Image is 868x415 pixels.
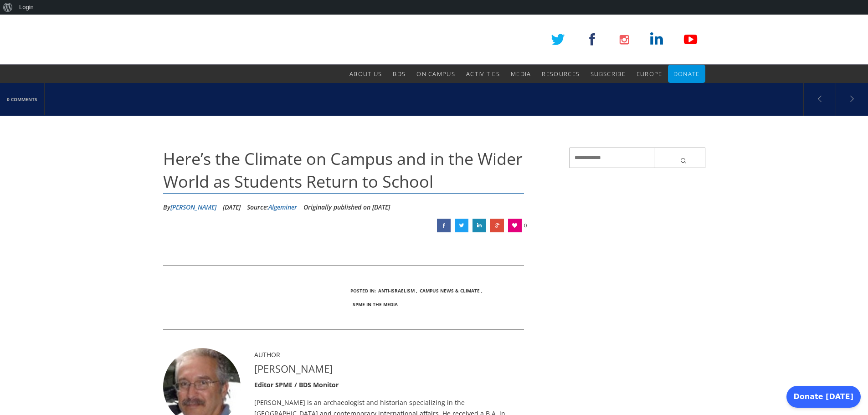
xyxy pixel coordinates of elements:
[163,200,216,214] li: By
[637,65,663,83] a: Europe
[393,70,406,78] span: BDS
[511,70,531,78] span: Media
[303,200,390,214] li: Originally published on [DATE]
[591,65,626,83] a: Subscribe
[350,284,376,297] li: Posted In:
[254,380,339,389] strong: Editor SPME / BDS Monitor
[473,219,486,232] a: Here’s the Climate on Campus and in the Wider World as Students Return to School
[524,219,527,232] span: 0
[542,70,580,78] span: Resources
[542,65,580,83] a: Resources
[490,219,504,232] a: Here’s the Climate on Campus and in the Wider World as Students Return to School
[673,70,700,78] span: Donate
[466,65,500,83] a: Activities
[254,350,280,359] span: AUTHOR
[268,203,297,211] a: Algeminer
[378,287,415,294] a: Anti-Israelism
[349,70,382,78] span: About Us
[420,287,480,294] a: Campus News & Climate
[437,219,451,232] a: Here’s the Climate on Campus and in the Wider World as Students Return to School
[836,83,868,115] a: (opens in a new tab)
[416,65,455,83] a: On Campus
[416,70,455,78] span: On Campus
[349,65,382,83] a: About Us
[170,203,216,211] a: [PERSON_NAME]
[673,65,700,83] a: Donate
[637,70,663,78] span: Europe
[247,200,297,214] div: Source:
[393,65,406,83] a: BDS
[163,15,295,65] img: SPME
[254,362,524,376] h4: [PERSON_NAME]
[353,301,398,307] a: SPME in the Media
[163,148,523,193] span: Here’s the Climate on Campus and in the Wider World as Students Return to School
[223,200,241,214] li: [DATE]
[591,70,626,78] span: Subscribe
[455,219,468,232] a: Here’s the Climate on Campus and in the Wider World as Students Return to School
[511,65,531,83] a: Media
[466,70,500,78] span: Activities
